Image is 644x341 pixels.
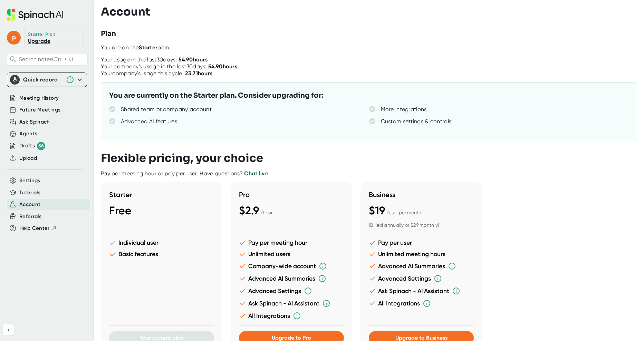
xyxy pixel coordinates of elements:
[239,239,344,246] li: Pay per meeting hour
[239,204,259,217] span: $2.9
[19,213,41,221] button: Referrals
[239,262,344,270] li: Company-wide account
[208,63,237,70] b: 54.90 hours
[109,204,132,217] span: Free
[381,106,427,113] div: More integrations
[101,44,171,51] span: You are on the plan.
[101,5,150,18] h3: Account
[19,154,37,162] button: Upload
[101,29,116,39] h3: Plan
[260,210,272,215] span: / hour
[7,31,21,45] span: p
[19,224,57,232] button: Help Center
[369,191,474,199] h3: Business
[19,189,40,197] button: Tutorials
[19,201,40,208] button: Account
[101,56,208,63] div: Your usage in the last 30 days:
[19,94,59,102] button: Meeting History
[109,90,323,101] h3: You are currently on the Starter plan. Consider upgrading for:
[239,274,344,283] li: Advanced AI Summaries
[19,106,60,114] button: Future Meetings
[23,76,63,83] div: Quick record
[369,204,385,217] span: $19
[109,191,214,199] h3: Starter
[185,70,212,77] b: 23.71 hours
[28,31,56,38] div: Starter Plan
[386,210,421,215] span: / user per month
[395,334,448,341] span: Upgrade to Business
[140,334,184,341] span: Your current plan
[239,251,344,258] li: Unlimited users
[109,239,214,246] li: Individual user
[19,177,40,185] button: Settings
[369,251,474,258] li: Unlimited meeting hours
[239,191,344,199] h3: Pro
[121,118,177,125] div: Advanced AI features
[369,287,474,295] li: Ask Spinach - AI Assistant
[109,251,214,258] li: Basic features
[239,312,344,320] li: All Integrations
[101,170,268,177] div: Pay per meeting hour or pay per user. Have questions?
[369,274,474,283] li: Advanced Settings
[179,56,208,63] b: 54.90 hours
[19,130,37,138] button: Agents
[369,299,474,308] li: All Integrations
[19,224,50,232] span: Help Center
[19,118,50,126] button: Ask Spinach
[121,106,212,113] div: Shared team or company account
[381,118,452,125] div: Custom settings & controls
[101,70,212,77] div: Your company's usage this cycle:
[101,63,237,70] div: Your company's usage in the last 30 days:
[239,287,344,295] li: Advanced Settings
[272,334,311,341] span: Upgrade to Pro
[19,142,45,150] div: Drafts
[19,142,45,150] button: Drafts 56
[3,324,14,335] button: Collapse sidebar
[369,239,474,246] li: Pay per user
[101,152,263,165] h3: Flexible pricing, your choice
[369,262,474,270] li: Advanced AI Summaries
[37,142,45,150] div: 56
[28,38,50,44] a: Upgrade
[239,299,344,308] li: Ask Spinach - AI Assistant
[10,73,84,87] div: Quick record
[244,170,268,177] a: Chat live
[369,222,474,228] div: (Billed annually or $29 monthly)
[139,44,157,51] b: Starter
[19,56,86,62] span: Search notes (Ctrl + K)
